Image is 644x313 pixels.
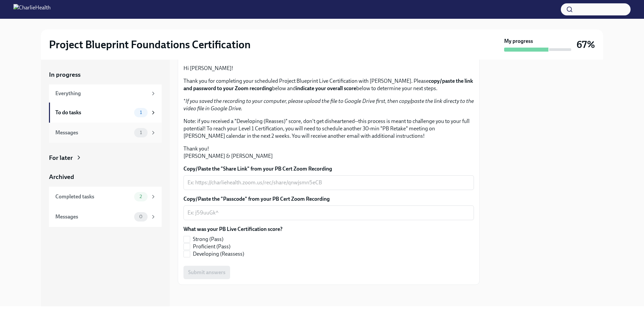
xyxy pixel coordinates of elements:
[183,165,474,173] label: Copy/Paste the "Share Link" from your PB Cert Zoom Recording
[183,98,474,112] em: If you saved the recording to your computer, please upload the file to Google Drive first, then c...
[193,236,223,243] span: Strong (Pass)
[49,187,162,207] a: Completed tasks2
[55,213,131,221] div: Messages
[296,85,356,91] strong: indicate your overall score
[49,173,162,181] a: Archived
[136,110,146,115] span: 1
[577,39,595,51] h3: 67%
[49,153,73,162] div: For later
[183,118,474,140] p: Note: if you received a "Developing (Reasses)" score, don't get disheartened--this process is mea...
[183,195,474,203] label: Copy/Paste the "Passcode" from your PB Cert Zoom Recording
[55,90,148,97] div: Everything
[136,194,146,199] span: 2
[183,77,474,92] p: Thank you for completing your scheduled Project Blueprint Live Certification with [PERSON_NAME]. ...
[49,70,162,79] a: In progress
[193,250,244,258] span: Developing (Reassess)
[55,193,131,200] div: Completed tasks
[49,207,162,227] a: Messages0
[183,65,474,72] p: Hi [PERSON_NAME]!
[136,130,146,135] span: 1
[55,129,131,136] div: Messages
[49,38,251,51] h2: Project Blueprint Foundations Certification
[13,4,51,15] img: CharlieHealth
[49,153,162,162] a: For later
[183,226,282,233] label: What was your PB Live Certification score?
[49,123,162,143] a: Messages1
[183,145,474,160] p: Thank you! [PERSON_NAME] & [PERSON_NAME]
[193,243,230,250] span: Proficient (Pass)
[49,103,162,123] a: To do tasks1
[55,109,131,116] div: To do tasks
[135,214,147,219] span: 0
[504,38,533,45] strong: My progress
[49,84,162,103] a: Everything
